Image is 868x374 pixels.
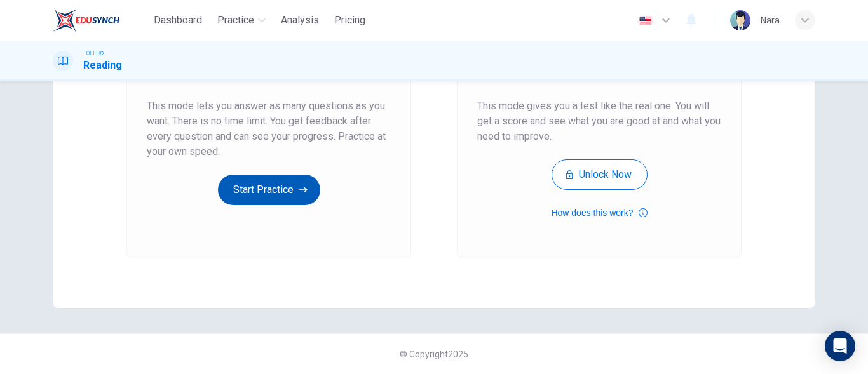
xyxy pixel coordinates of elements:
span: Dashboard [154,13,202,28]
span: This mode lets you answer as many questions as you want. There is no time limit. You get feedback... [147,98,391,159]
button: How does this work? [551,205,647,220]
button: Practice [212,9,271,32]
span: Analysis [281,13,319,28]
button: Unlock Now [552,159,648,190]
span: Practice [217,13,254,28]
span: TOEFL® [83,49,104,58]
span: This mode gives you a test like the real one. You will get a score and see what you are good at a... [477,98,721,144]
span: Pricing [334,13,365,28]
div: Open Intercom Messenger [825,331,855,361]
img: Profile picture [730,10,750,30]
div: ์Nara [761,13,780,28]
button: Start Practice [218,175,320,205]
h1: Reading [83,58,122,73]
a: EduSynch logo [53,8,149,33]
button: Pricing [329,9,370,32]
button: Analysis [276,9,324,32]
span: © Copyright 2025 [400,349,468,359]
img: EduSynch logo [53,8,119,33]
img: en [637,16,653,25]
button: Dashboard [149,9,207,32]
